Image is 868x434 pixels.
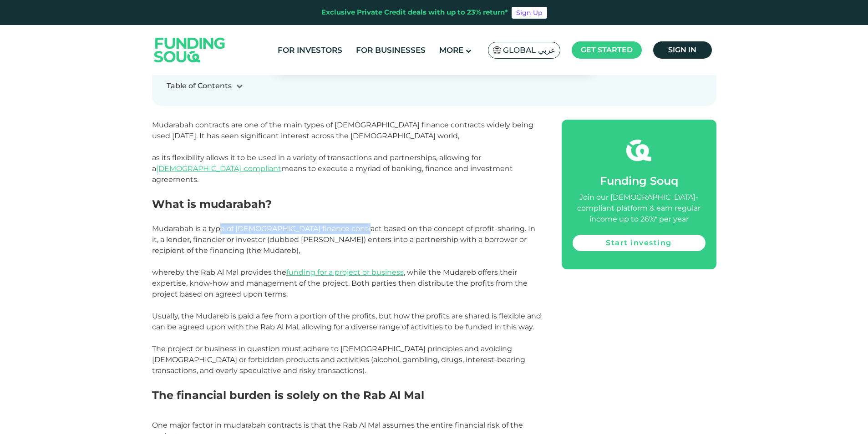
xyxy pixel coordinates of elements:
[668,45,696,54] span: Sign in
[152,312,541,331] span: Usually, the Mudareb is paid a fee from a portion of the profits, but how the profits are shared ...
[145,27,234,73] img: Logo
[152,344,525,375] span: The project or business in question must adhere to [DEMOGRAPHIC_DATA] principles and avoiding [DE...
[167,81,232,91] div: Table of Contents
[286,268,404,277] a: funding for a project or business
[156,164,281,173] a: [DEMOGRAPHIC_DATA]-compliant
[152,197,272,211] span: What is mudarabah?
[152,268,528,298] span: whereby the Rab Al Mal provides the , while the Mudareb offers their expertise, know-how and mana...
[354,43,428,58] a: For Businesses
[152,224,535,255] span: Mudarabah is a type of [DEMOGRAPHIC_DATA] finance contract based on the concept of profit-sharing...
[152,121,533,184] span: Mudarabah contracts are one of the main types of [DEMOGRAPHIC_DATA] finance contracts widely bein...
[152,389,424,402] span: The financial burden is solely on the Rab Al Mal
[581,45,633,54] span: Get started
[493,46,501,54] img: SA Flag
[275,43,345,58] a: For Investors
[573,192,706,225] div: Join our [DEMOGRAPHIC_DATA]-compliant platform & earn regular income up to 26%* per year
[600,174,678,187] span: Funding Souq
[653,41,712,59] a: Sign in
[512,7,547,19] a: Sign Up
[439,45,463,55] span: More
[503,45,555,56] span: Global عربي
[573,235,706,251] a: Start investing
[321,7,508,18] div: Exclusive Private Credit deals with up to 23% return*
[626,138,651,163] img: fsicon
